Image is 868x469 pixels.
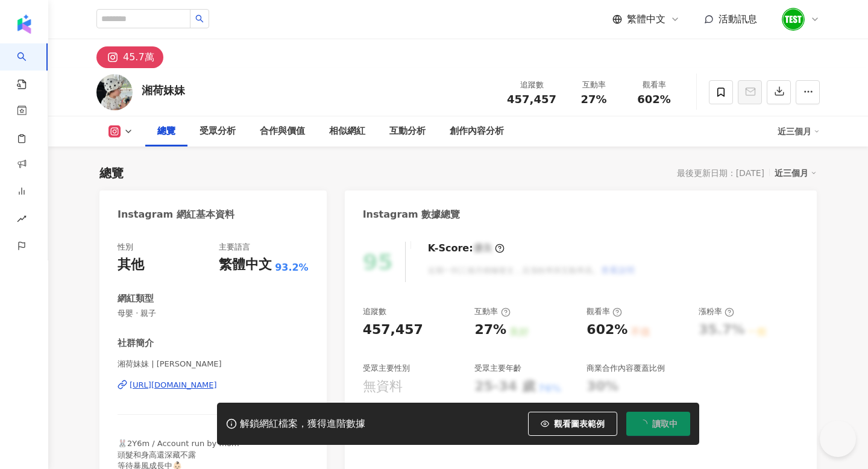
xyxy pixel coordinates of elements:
span: 觀看圖表範例 [554,419,605,429]
div: 受眾主要年齡 [474,363,521,374]
div: 性別 [118,242,133,253]
div: 合作與價值 [260,124,305,139]
div: [URL][DOMAIN_NAME] [130,380,217,391]
div: 社群簡介 [118,337,154,350]
div: 無資料 [363,377,403,396]
div: Instagram 網紅基本資料 [118,208,234,221]
span: 母嬰 · 親子 [118,308,309,319]
div: 602% [587,321,627,339]
button: 45.7萬 [96,46,163,68]
div: 總覽 [99,165,124,181]
div: 漲粉率 [699,306,734,317]
span: loading [638,418,649,429]
span: 93.2% [275,261,309,274]
div: 互動分析 [389,124,426,139]
div: 互動率 [571,79,617,91]
span: 繁體中文 [627,13,665,26]
div: 觀看率 [631,79,677,91]
div: 最後更新日期：[DATE] [677,168,764,178]
div: 湘荷妹妹 [142,83,185,98]
div: 其他 [118,256,144,274]
div: 27% [474,321,506,339]
div: 總覽 [157,124,175,139]
div: 追蹤數 [363,306,386,317]
img: KOL Avatar [96,74,133,110]
span: 湘荷妹妹 | [PERSON_NAME] [118,359,309,370]
span: search [195,14,204,23]
span: 602% [637,93,671,105]
div: 觀看率 [587,306,622,317]
div: 457,457 [363,321,423,339]
div: 近三個月 [775,165,817,181]
div: Instagram 數據總覽 [363,208,461,221]
button: 讀取中 [626,412,690,436]
div: 主要語言 [219,242,250,253]
div: 互動率 [474,306,510,317]
span: 讀取中 [652,419,678,429]
div: 創作內容分析 [450,124,504,139]
span: rise [17,207,27,234]
div: 近三個月 [778,122,820,141]
span: 活動訊息 [719,13,757,25]
div: 受眾分析 [200,124,236,139]
span: 457,457 [507,93,556,105]
img: logo icon [14,14,34,34]
a: search [17,43,41,90]
div: 追蹤數 [507,79,556,91]
a: [URL][DOMAIN_NAME] [118,380,309,391]
div: K-Score : [428,242,505,255]
div: 網紅類型 [118,292,154,305]
span: 27% [580,93,606,105]
div: 相似網紅 [329,124,365,139]
button: 觀看圖表範例 [528,412,617,436]
div: 繁體中文 [219,256,272,274]
div: 商業合作內容覆蓋比例 [587,363,665,374]
div: 解鎖網紅檔案，獲得進階數據 [240,418,365,430]
div: 受眾主要性別 [363,363,410,374]
img: unnamed.png [782,8,805,31]
div: 45.7萬 [123,49,154,66]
